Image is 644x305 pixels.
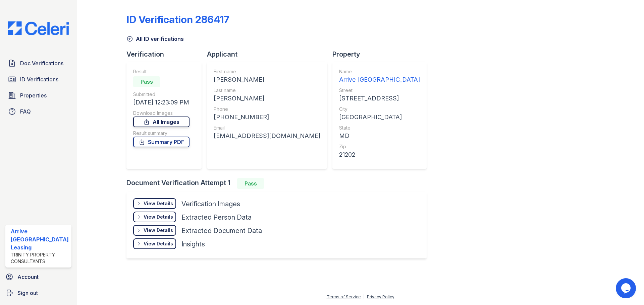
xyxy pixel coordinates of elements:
[20,107,31,116] span: FAQ
[133,76,160,87] div: Pass
[17,289,38,297] span: Sign out
[11,227,69,251] div: Arrive [GEOGRAPHIC_DATA] Leasing
[17,273,39,281] span: Account
[144,200,173,207] div: View Details
[237,178,264,189] div: Pass
[363,294,365,299] div: |
[339,94,420,103] div: [STREET_ADDRESS]
[133,137,190,147] a: Summary PDF
[207,50,332,59] div: Applicant
[3,286,74,300] a: Sign out
[11,251,69,265] div: Trinity Property Consultants
[144,240,173,247] div: View Details
[5,89,71,102] a: Properties
[144,227,173,234] div: View Details
[133,130,190,137] div: Result summary
[133,110,190,117] div: Download Images
[20,59,63,67] span: Doc Verifications
[332,50,432,59] div: Property
[214,112,320,122] div: [PHONE_NUMBER]
[181,213,252,222] div: Extracted Person Data
[214,87,320,94] div: Last name
[214,94,320,103] div: [PERSON_NAME]
[339,87,420,94] div: Street
[133,91,190,98] div: Submitted
[339,112,420,122] div: [GEOGRAPHIC_DATA]
[126,50,207,59] div: Verification
[339,125,420,131] div: State
[20,75,58,83] span: ID Verifications
[5,73,71,86] a: ID Verifications
[144,214,173,220] div: View Details
[5,105,71,118] a: FAQ
[339,106,420,112] div: City
[214,75,320,84] div: [PERSON_NAME]
[181,226,262,235] div: Extracted Document Data
[339,131,420,141] div: MD
[214,131,320,141] div: [EMAIL_ADDRESS][DOMAIN_NAME]
[20,91,47,99] span: Properties
[616,278,637,298] iframe: chat widget
[3,270,74,284] a: Account
[133,68,190,75] div: Result
[126,35,184,43] a: All ID verifications
[133,98,190,107] div: [DATE] 12:23:09 PM
[126,13,229,25] div: ID Verification 286417
[327,294,361,299] a: Terms of Service
[367,294,394,299] a: Privacy Policy
[339,150,420,159] div: 21202
[339,68,420,75] div: Name
[214,125,320,131] div: Email
[126,178,432,189] div: Document Verification Attempt 1
[339,68,420,84] a: Name Arrive [GEOGRAPHIC_DATA]
[214,68,320,75] div: First name
[214,106,320,112] div: Phone
[339,75,420,84] div: Arrive [GEOGRAPHIC_DATA]
[181,199,240,209] div: Verification Images
[339,143,420,150] div: Zip
[181,239,205,249] div: Insights
[133,117,190,127] a: All Images
[5,57,71,70] a: Doc Verifications
[3,21,74,35] img: CE_Logo_Blue-a8612792a0a2168367f1c8372b55b34899dd931a85d93a1a3d3e32e68fde9ad4.png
